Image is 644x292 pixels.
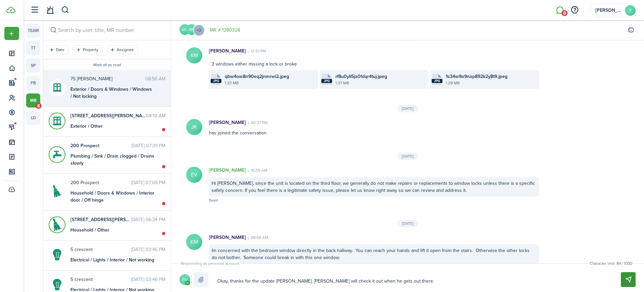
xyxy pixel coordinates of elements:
time: 10:39 AM [246,167,267,173]
span: 47 Hart St [70,216,131,223]
file-extension: jpg [432,79,442,83]
filter-tag: Open filter [73,45,102,54]
span: Elissa [595,8,622,13]
img: Household [53,183,61,200]
p: [PERSON_NAME] [209,47,246,54]
span: Seen [209,197,218,203]
filter-tag: Open filter [47,45,68,54]
a: team [26,24,40,38]
img: Household [53,216,61,233]
span: 1s34w9a9nap892k2y8t9.jpeg [446,73,507,80]
div: Plumbing / Sink / Drain clogged / Drains slowly [70,153,154,167]
img: Electrical [53,246,61,263]
div: Household / Doors & Windows / Interior door / Off hinge [70,190,154,204]
div: Electrical / Lights / Interior / Not working [70,256,154,263]
button: Open menu [197,24,205,36]
time: 02:37 PM [246,120,268,126]
file-size: 1.37 MB [335,80,427,86]
file-size: 1.23 MB [225,80,316,86]
div: Household / Other [70,226,154,234]
button: Search [61,4,69,16]
div: Exterior / Doors & Windows / Windows / Not locking [70,86,154,100]
a: mr [26,93,40,108]
file-extension: jpg [211,79,221,83]
div: [DATE] [397,153,418,160]
img: Exterior [53,113,61,129]
avatar-text: EV [179,274,190,285]
file-icon: File [321,74,332,85]
span: rf8u0yli5ja0fdqr4tuj.jpeg [335,73,387,80]
span: qbw4ow8n90eq2jnmrwi2.jpeg [225,73,289,80]
button: Open menu [179,274,194,287]
input: search [43,20,171,40]
a: sp [26,58,40,73]
span: 47 Hart St [70,112,146,119]
avatar-text: JK [186,119,202,135]
file-icon: File [211,74,221,85]
a: pb [26,76,40,90]
time: [DATE] 07:06 PM [131,179,165,186]
span: 5 crescent [70,276,131,283]
filter-tag: Open filter [107,45,138,54]
avatar-text: KM [186,47,202,64]
p: [PERSON_NAME] [209,119,246,126]
div: Im concerned with the bedroom window directly in the back hallway. You can reach your hands and l... [209,244,539,264]
filter-tag-label: Assignee [117,47,134,53]
button: Print [626,26,636,35]
time: 08:10 AM [146,112,165,119]
span: 200 Prospect [70,142,131,149]
button: Send [621,272,636,287]
div: [DATE] [397,220,418,227]
button: Search [49,26,58,35]
avatar-text: EV [186,167,202,183]
avatar-text: E [625,5,636,16]
menu-trigger: +2 [193,24,205,36]
time: [DATE] 03:46 PM [131,276,165,283]
button: Open sidebar [28,4,41,16]
p: [PERSON_NAME] [209,234,246,241]
avatar-text: RN [186,24,197,35]
time: [DATE] 07:39 PM [131,142,165,149]
div: 3 windows either missing a lock or broke [209,58,539,70]
time: 08:56 AM [145,75,165,82]
div: has joined the conversation [202,119,546,136]
div: Exterior / Other [70,123,154,130]
time: 08:56 AM [246,235,268,241]
file-icon: File [432,74,442,85]
div: Hi [PERSON_NAME], since the unit is located on the third floor, we generally do not make repairs ... [209,177,539,197]
file-extension: jpg [321,79,332,83]
time: [DATE] 03:46 PM [131,246,165,253]
span: 5 crescent [70,246,131,253]
div: [DATE] [397,105,418,112]
span: 8 [36,103,42,109]
a: tt [26,41,40,55]
button: Mark all as read [93,63,121,68]
filter-tag-label: Property [83,47,98,53]
small: Character limit: 84 / 1000 [588,260,634,266]
a: MR # 1280328 [210,27,240,34]
time: 12:51 PM [246,48,266,54]
a: ld [26,111,40,125]
filter-tag-label: Date [56,47,64,53]
img: Plumbing [53,146,61,163]
button: Open menu [4,27,19,40]
span: 75 Turner [70,75,145,82]
a: Notifications [44,2,56,19]
avatar-text: KM [186,234,202,250]
span: 200 Prospect [70,179,131,186]
span: Responding as personal account [179,260,240,266]
img: TenantCloud [6,7,15,13]
p: [PERSON_NAME] [209,167,246,174]
file-size: 1.29 MB [446,80,537,86]
img: Exterior [53,79,61,96]
avatar-text: KM [179,24,190,35]
button: Open resource center [569,4,580,16]
time: [DATE] 06:34 PM [131,216,165,223]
